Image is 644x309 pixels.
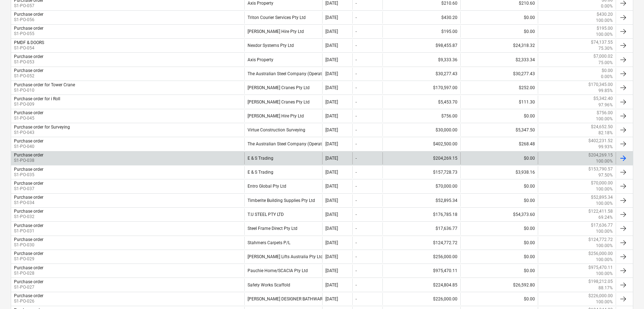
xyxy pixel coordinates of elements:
div: $157,728.73 [382,166,460,178]
div: Purchase order [14,110,43,115]
p: S1-PO-026 [14,298,43,304]
div: E & S Trading [244,152,322,164]
div: - [356,170,357,175]
div: [DATE] [325,283,338,288]
p: $402,231.52 [588,138,613,144]
div: $0.00 [460,293,538,305]
p: S1-PO-034 [14,200,43,206]
p: 75.00% [598,60,613,66]
div: - [356,198,357,203]
p: S1-PO-056 [14,17,43,23]
div: - [356,1,357,6]
div: [DATE] [325,1,338,6]
p: 100.00% [596,201,613,207]
div: [PERSON_NAME] Hire Pty Ltd [244,25,322,38]
p: $195.00 [597,25,613,32]
p: 100.00% [596,116,613,122]
p: 100.00% [596,18,613,24]
p: 100.00% [596,243,613,249]
div: - [356,29,357,34]
div: Virtue Construction Surveying [244,124,322,136]
div: The Australian Steel Company (Operations) Pty Ltd [244,68,322,80]
div: - [356,127,357,132]
p: S1-PO-040 [14,144,43,150]
div: $9,333.36 [382,53,460,66]
div: [DATE] [325,141,338,146]
div: $252.00 [460,82,538,94]
p: 88.17% [598,285,613,291]
div: [DATE] [325,15,338,20]
div: E & S Trading [244,166,322,178]
p: 75.30% [598,45,613,52]
div: T.U STEEL PTY LTD [244,208,322,221]
div: - [356,141,357,146]
div: - [356,254,357,259]
p: S1-PO-052 [14,73,43,79]
p: 97.96% [598,102,613,108]
div: Purchase order [14,181,43,186]
iframe: Chat Widget [608,275,644,309]
div: $98,455.87 [382,39,460,52]
div: [DATE] [325,29,338,34]
p: S1-PO-037 [14,186,43,192]
p: $170,345.00 [588,82,613,88]
p: $430.20 [597,11,613,18]
div: $124,772.72 [382,237,460,249]
div: $268.48 [460,138,538,150]
p: S1-PO-053 [14,59,43,65]
div: $3,938.16 [460,166,538,178]
div: $975,470.11 [382,265,460,277]
div: $756.00 [382,110,460,122]
div: [DATE] [325,268,338,273]
div: $0.00 [460,152,538,164]
div: Timberite Building Supplies Pty Ltd [244,194,322,207]
div: Stahmers Carpets P/L [244,237,322,249]
p: S1-PO-054 [14,45,44,51]
div: [DATE] [325,85,338,90]
div: $0.00 [460,25,538,38]
div: Purchase order [14,139,43,144]
div: Purchase order [14,167,43,172]
div: [PERSON_NAME] DESIGNER BATHWARE [244,293,322,305]
p: $17,636.77 [591,222,613,228]
p: 0.00% [601,3,613,9]
p: S1-PO-029 [14,256,43,262]
div: $0.00 [460,237,538,249]
div: $111.30 [460,96,538,108]
div: $430.20 [382,11,460,24]
div: Purchase order [14,265,43,270]
div: - [356,226,357,231]
div: $30,277.43 [382,68,460,80]
div: Purchase order [14,195,43,200]
div: Purchase order [14,209,43,214]
div: Purchase order [14,68,43,73]
p: 100.00% [596,299,613,305]
div: $5,453.70 [382,96,460,108]
div: Purchase order for i Roll [14,96,60,101]
div: [DATE] [325,127,338,132]
p: S1-PO-055 [14,31,43,37]
div: [DATE] [325,156,338,161]
div: [PERSON_NAME] Hire Pty Ltd [244,110,322,122]
p: S1-PO-027 [14,284,43,290]
div: [DATE] [325,100,338,105]
p: $975,470.11 [588,265,613,271]
p: $52,895.34 [591,194,613,201]
div: [DATE] [325,226,338,231]
div: - [356,15,357,20]
div: Safety Works Scaffold [244,279,322,291]
div: - [356,184,357,189]
p: $256,000.00 [588,251,613,257]
div: $0.00 [460,222,538,235]
p: S1-PO-030 [14,242,43,248]
p: S1-PO-038 [14,158,43,164]
p: S1-PO-028 [14,270,43,276]
div: [DATE] [325,57,338,62]
p: $756.00 [597,110,613,116]
div: Axis Property [244,53,322,66]
div: Purchase order [14,54,43,59]
div: [DATE] [325,296,338,301]
div: $256,000.00 [382,251,460,263]
div: - [356,114,357,119]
